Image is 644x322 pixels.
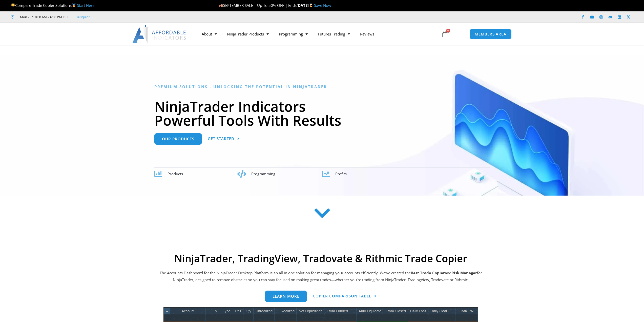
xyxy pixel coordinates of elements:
[273,294,299,298] span: Learn more
[222,28,274,40] a: NinjaTrader Products
[159,252,483,264] h2: NinjaTrader, TradingView, Tradovate & Rithmic Trade Copier
[446,29,450,33] span: 0
[77,3,94,8] a: Start Here
[219,4,223,7] img: 🍂
[355,28,379,40] a: Reviews
[313,294,371,298] span: Copier Comparison Table
[335,171,347,176] span: Profits
[197,28,222,40] a: About
[475,32,506,36] span: MEMBERS AREA
[219,3,297,8] span: SEPTEMBER SALE | Up To 50% OFF | Ends
[251,171,275,176] span: Programming
[451,270,477,275] strong: Risk Manager
[19,14,68,20] span: Mon - Fri: 8:00 AM – 6:00 PM EST
[154,99,490,127] h1: NinjaTrader Indicators Powerful Tools With Results
[75,14,90,20] a: Trustpilot
[274,28,313,40] a: Programming
[154,133,202,145] a: Our Products
[411,270,445,275] b: Best Trade Copier
[159,270,483,284] p: The Accounts Dashboard for the NinjaTrader Desktop Platform is an all in one solution for managin...
[11,4,15,7] img: 🏆
[208,137,234,141] span: Get Started
[168,171,183,176] span: Products
[11,3,94,8] span: Compare Trade Copier Solutions
[154,84,490,89] h6: Premium Solutions - Unlocking the Potential in NinjaTrader
[313,28,355,40] a: Futures Trading
[208,133,240,145] a: Get Started
[309,4,313,7] img: ⌛
[314,3,331,8] a: Save Now
[197,28,435,40] nav: Menu
[434,27,456,41] a: 0
[469,29,512,39] a: MEMBERS AREA
[265,291,307,302] a: Learn more
[313,291,377,302] a: Copier Comparison Table
[297,3,314,8] strong: [DATE]
[132,25,187,43] img: LogoAI | Affordable Indicators – NinjaTrader
[162,137,194,141] span: Our Products
[72,4,76,7] img: 🥇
